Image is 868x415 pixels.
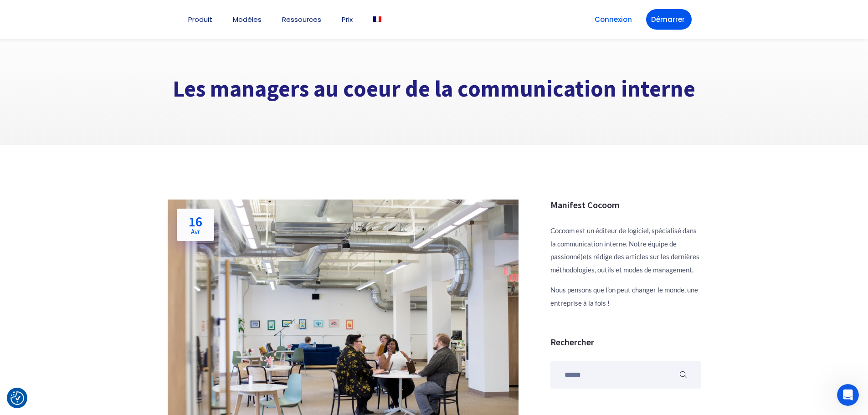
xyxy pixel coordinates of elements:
a: Modèles [233,16,262,23]
h3: Rechercher [550,337,701,348]
button: Consent Preferences [10,391,24,405]
h2: 16 [189,215,202,235]
p: Cocoom est un éditeur de logiciel, spécialisé dans la communication interne. Notre équipe de pass... [550,224,701,276]
h1: Les managers au coeur de la communication interne [168,75,701,103]
p: Nous pensons que l’on peut changer le monde, une entreprise à la fois ! [550,283,701,309]
img: Français [373,16,381,22]
iframe: Intercom live chat [837,384,859,406]
a: 16Avr [177,209,214,241]
h3: Manifest Cocoom [550,200,701,210]
a: Démarrer [646,9,692,30]
a: Ressources [282,16,321,23]
a: Prix [342,16,353,23]
a: Produit [188,16,212,23]
img: Revisit consent button [10,391,24,405]
a: Connexion [590,9,637,30]
span: Avr [189,228,202,235]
